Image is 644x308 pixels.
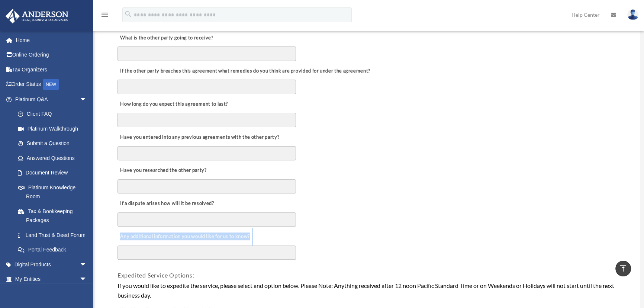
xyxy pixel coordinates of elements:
[619,264,628,273] i: vertical_align_top
[100,10,109,19] i: menu
[117,99,230,109] label: How long do you expect this agreement to last?
[10,228,98,243] a: Land Trust & Deed Forum
[5,257,98,272] a: Digital Productsarrow_drop_down
[5,33,98,48] a: Home
[117,281,618,300] div: If you would like to expedite the service, please select and option below. Please Note: Anything ...
[117,232,252,242] label: Any additional information you would like for us to know?
[5,272,98,287] a: My Entitiesarrow_drop_down
[124,10,132,18] i: search
[117,166,209,176] label: Have you researched the other party?
[117,272,194,279] span: Expedited Service Options:
[10,180,98,204] a: Platinum Knowledge Room
[3,9,71,23] img: Anderson Advisors Platinum Portal
[80,272,94,287] span: arrow_drop_down
[5,77,98,92] a: Order StatusNEW
[10,121,98,136] a: Platinum Walkthrough
[100,13,109,19] a: menu
[80,92,94,107] span: arrow_drop_down
[117,199,216,209] label: If a dispute arises how will it be resolved?
[10,166,94,180] a: Document Review
[117,33,215,43] label: What is the other party going to receive?
[5,48,98,62] a: Online Ordering
[5,62,98,77] a: Tax Organizers
[10,136,98,151] a: Submit a Question
[615,261,631,276] a: vertical_align_top
[80,257,94,272] span: arrow_drop_down
[10,204,98,228] a: Tax & Bookkeeping Packages
[627,9,638,20] img: User Pic
[117,132,281,142] label: Have you entered into any previous agreements with the other party?
[117,66,372,76] label: If the other party breaches this agreement what remedies do you think are provided for under the ...
[10,243,98,257] a: Portal Feedback
[5,92,98,107] a: Platinum Q&Aarrow_drop_down
[43,79,59,90] div: NEW
[10,151,98,166] a: Answered Questions
[10,107,98,122] a: Client FAQ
